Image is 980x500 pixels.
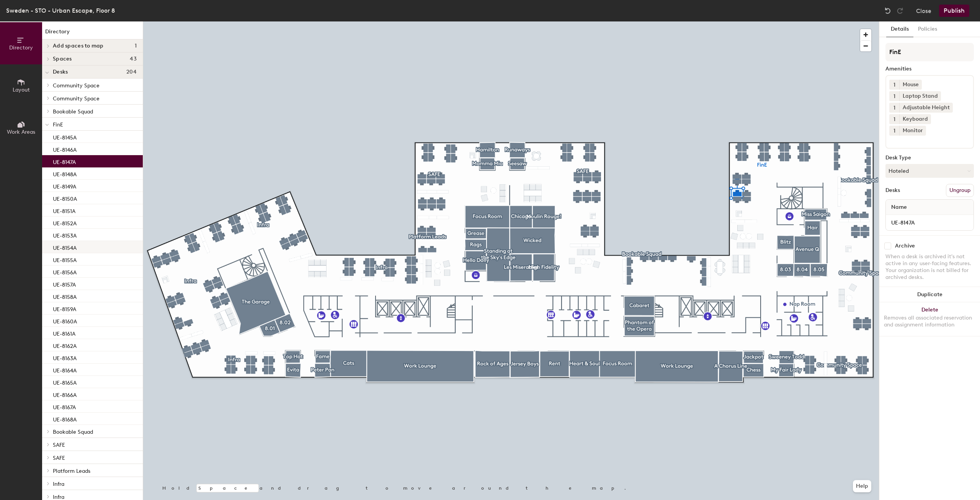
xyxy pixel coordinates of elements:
[53,353,77,362] p: UE-8163A
[879,287,980,302] button: Duplicate
[893,127,895,135] span: 1
[53,169,77,178] p: UE-8148A
[53,157,76,166] p: UE-8147A
[893,115,895,123] span: 1
[895,243,915,249] div: Archive
[53,132,77,141] p: UE-8145A
[53,255,77,264] p: UE-8155A
[885,253,974,281] div: When a desk is archived it's not active in any user-facing features. Your organization is not bil...
[889,80,899,90] button: 1
[53,56,72,62] span: Spaces
[53,206,75,215] p: UE-8151A
[893,92,895,100] span: 1
[130,56,137,62] span: 43
[53,267,77,276] p: UE-8156A
[53,365,77,374] p: UE-8164A
[53,82,100,89] span: Community Space
[53,468,90,474] span: Platform Leads
[53,316,77,325] p: UE-8160A
[884,315,975,328] div: Removes all associated reservation and assignment information
[899,126,926,136] div: Monitor
[6,6,115,15] div: Sweden - STO - Urban Escape, Floor 8
[853,480,871,492] button: Help
[53,243,77,251] p: UE-8154A
[126,69,137,75] span: 204
[53,121,63,128] span: FinE
[53,230,77,239] p: UE-8153A
[899,91,941,101] div: Laptop Stand
[53,292,77,300] p: UE-8158A
[887,200,911,214] span: Name
[913,21,942,37] button: Policies
[53,193,77,202] p: UE-8150A
[884,7,892,15] img: Undo
[885,187,900,193] div: Desks
[135,43,137,49] span: 1
[887,217,972,228] input: Unnamed desk
[53,481,64,487] span: Infra
[889,103,899,113] button: 1
[53,328,75,337] p: UE-8161A
[899,114,931,124] div: Keyboard
[879,302,980,336] button: DeleteRemoves all associated reservation and assignment information
[53,390,77,398] p: UE-8166A
[885,66,974,72] div: Amenities
[939,5,969,17] button: Publish
[899,80,922,90] div: Mouse
[53,455,65,461] span: SAFE
[893,81,895,89] span: 1
[53,414,77,423] p: UE-8168A
[896,7,904,15] img: Redo
[53,69,68,75] span: Desks
[53,377,77,386] p: UE-8165A
[53,442,65,448] span: SAFE
[7,129,35,135] span: Work Areas
[899,103,953,113] div: Adjustable Height
[889,126,899,136] button: 1
[885,164,974,178] button: Hoteled
[886,21,913,37] button: Details
[53,181,76,190] p: UE-8149A
[916,5,931,17] button: Close
[946,184,974,197] button: Ungroup
[53,43,104,49] span: Add spaces to map
[53,218,77,227] p: UE-8152A
[889,114,899,124] button: 1
[53,341,77,349] p: UE-8162A
[889,91,899,101] button: 1
[893,104,895,112] span: 1
[42,28,143,39] h1: Directory
[53,402,76,411] p: UE-8167A
[13,87,30,93] span: Layout
[53,429,93,435] span: Bookable Squad
[53,95,100,102] span: Community Space
[53,108,93,115] span: Bookable Squad
[9,44,33,51] span: Directory
[53,279,76,288] p: UE-8157A
[885,155,974,161] div: Desk Type
[53,304,76,313] p: UE-8159A
[53,144,77,153] p: UE-8146A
